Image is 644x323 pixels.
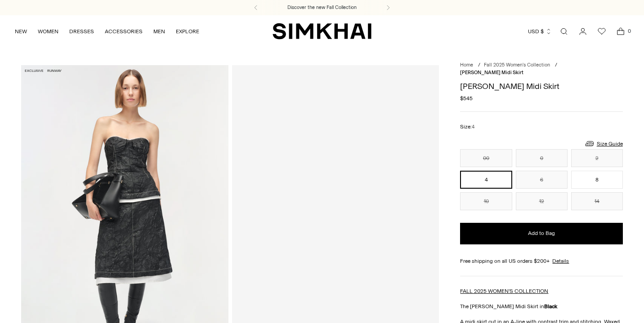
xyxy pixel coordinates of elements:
[176,22,199,41] a: EXPLORE
[460,171,512,189] button: 4
[528,230,555,237] span: Add to Bag
[593,22,611,40] a: Wishlist
[460,82,622,90] h1: [PERSON_NAME] Midi Skirt
[472,124,474,130] span: 4
[625,27,633,35] span: 0
[478,62,480,69] div: /
[571,149,623,167] button: 2
[105,22,143,41] a: ACCESSORIES
[287,4,357,11] a: Discover the new Fall Collection
[574,22,592,40] a: Go to the account page
[460,223,622,244] button: Add to Bag
[460,62,622,76] nav: breadcrumbs
[460,70,523,75] span: [PERSON_NAME] Midi Skirt
[584,138,623,149] a: Size Guide
[516,192,568,210] button: 12
[460,257,622,265] div: Free shipping on all US orders $200+
[15,22,27,41] a: NEW
[460,94,473,102] span: $545
[484,62,550,68] a: Fall 2025 Women's Collection
[555,22,573,40] a: Open search modal
[544,303,557,310] strong: Black
[612,22,630,40] a: Open cart modal
[38,22,58,41] a: WOMEN
[516,171,568,189] button: 6
[571,192,623,210] button: 14
[69,22,94,41] a: DRESSES
[460,192,512,210] button: 10
[153,22,165,41] a: MEN
[460,288,548,294] a: FALL 2025 WOMEN'S COLLECTION
[516,149,568,167] button: 0
[571,171,623,189] button: 8
[460,62,473,68] a: Home
[273,22,371,40] a: SIMKHAI
[460,149,512,167] button: 00
[528,22,552,41] button: USD $
[552,257,569,265] a: Details
[460,123,474,131] label: Size:
[460,302,622,310] p: The [PERSON_NAME] Midi Skirt in
[555,62,557,69] div: /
